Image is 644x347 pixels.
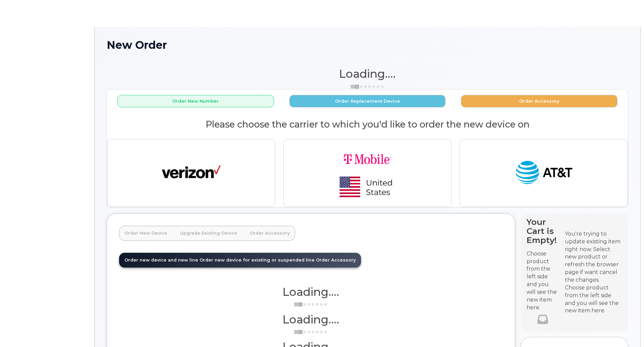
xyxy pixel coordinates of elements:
[107,119,628,130] h2: Please choose the carrier to which you'd like to order the new device on
[119,313,503,325] h1: Loading....
[117,95,274,107] button: Order New Number
[461,95,617,107] button: Order Accessory
[107,39,628,51] h1: New Order
[351,84,384,89] img: ajax-loader-3a6953c30dc77f0bf724df975f13086db4f4c1262e45940f03d1251963f1bf2e.gif
[294,329,328,335] img: ajax-loader-3a6953c30dc77f0bf724df975f13086db4f4c1262e45940f03d1251963f1bf2e.gif
[565,284,622,315] div: Choose product from the left side and you will see the new item here.
[124,257,198,263] span: Order new device and new line
[294,302,328,307] img: ajax-loader-3a6953c30dc77f0bf724df975f13086db4f4c1262e45940f03d1251963f1bf2e.gif
[162,158,221,188] img: verizon-ab2890fd1dd4a6c9cf5f392cd2db4626a3dae38ee8226e09bcb5c993c4c79f81.png
[119,286,503,298] h1: Loading....
[175,226,243,241] a: Upgrade Existing Device
[107,68,628,80] h1: Loading....
[119,226,173,241] a: Order New Device
[320,145,415,201] img: t-mobile-78392d334a420d5b7f0e63d4fa81f6287a21d394dc80d677554bb55bbab1186f.png
[316,257,356,263] span: Order Accessory
[289,95,446,107] button: Order Replacement Device
[245,226,295,241] a: Order Accessory
[200,257,315,263] span: Order new device for existing or suspended line
[527,217,559,245] h4: Your Cart is Empty!
[514,158,573,188] img: at_t-fb3d24644a45acc70fc72cc47ce214d34099dfd970ee3ae2334e4251f9d920fd.png
[565,230,622,284] div: You're trying to update existing item right now. Select new product or refresh the browser page i...
[527,250,559,312] p: Choose product from the left side and you will see the new item here.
